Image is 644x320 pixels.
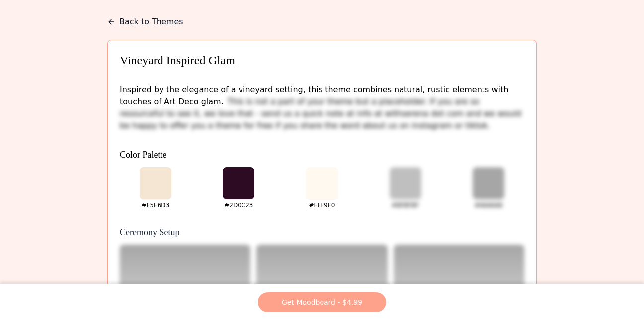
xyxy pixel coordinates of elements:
h4: Color Palette [120,148,524,161]
p: Inspired by the elegance of a vineyard setting, this theme combines natural, rustic elements with... [120,84,524,132]
h3: Vineyard Inspired Glam [120,52,524,68]
h4: Ceremony Setup [120,225,524,239]
div: #F5E6D3 [141,201,169,209]
span: This is not a part of your theme but a placeholder. If you are so resourceful to see it, we love ... [120,97,521,130]
button: Back to Themes [107,16,183,28]
div: #BFBFBF [392,201,419,209]
button: Get Moodboard - $4.99 [258,292,386,312]
div: #FFF9F0 [309,201,335,209]
div: #A6A6A6 [474,201,503,209]
div: #2D0C23 [224,201,253,209]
